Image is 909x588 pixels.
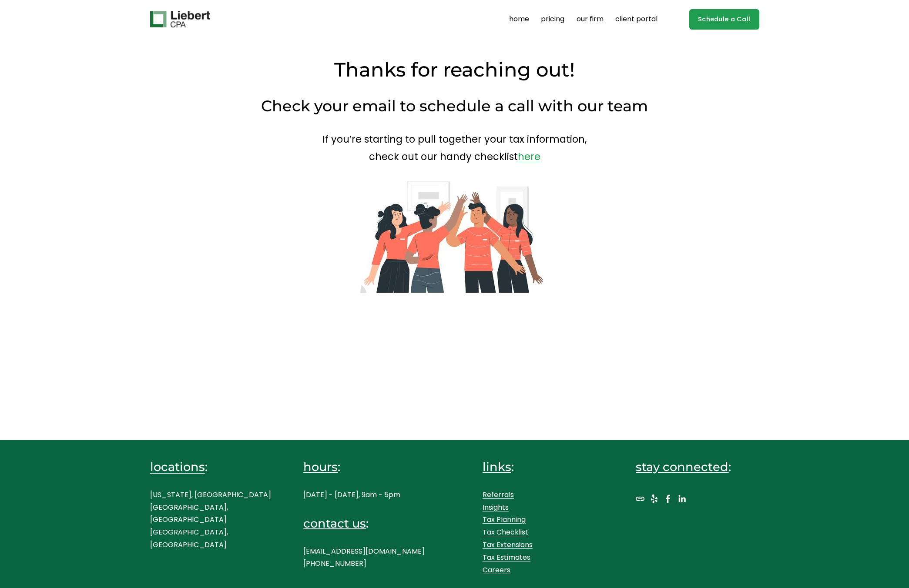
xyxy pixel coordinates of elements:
h4: : [636,459,759,475]
a: here [518,150,540,164]
a: Tax Estimates [483,551,530,564]
a: Insights [483,501,509,514]
a: client portal [615,12,657,26]
p: If you’re starting to pull together your tax information, check out our handy checklist [150,130,759,166]
h2: Thanks for reaching out! [150,57,759,82]
a: Tax Planning [483,514,526,526]
a: Tax Extensions [483,539,533,551]
span: links [483,460,511,474]
a: our firm [577,12,604,26]
a: Careers [483,564,510,577]
a: Schedule a Call [689,9,759,30]
span: contact us [303,516,366,531]
a: locations [150,459,205,475]
h4: : [303,459,426,475]
a: Yelp [650,494,658,503]
span: hours [303,460,338,474]
h4: : [483,459,606,475]
span: stay connected [636,460,728,474]
p: [DATE] - [DATE], 9am - 5pm [303,489,426,501]
a: Facebook [664,494,672,503]
p: [EMAIL_ADDRESS][DOMAIN_NAME] [PHONE_NUMBER] [303,545,426,571]
img: Liebert CPA [150,11,210,27]
a: Referrals [483,489,514,501]
a: pricing [541,12,564,26]
h3: Check your email to schedule a call with our team [150,96,759,117]
a: home [509,12,529,26]
p: [US_STATE], [GEOGRAPHIC_DATA] [GEOGRAPHIC_DATA], [GEOGRAPHIC_DATA] [GEOGRAPHIC_DATA], [GEOGRAPHIC... [150,489,273,551]
a: LinkedIn [678,494,686,503]
h4: : [150,459,273,475]
a: Tax Checklist [483,526,528,539]
a: URL [636,494,644,503]
h4: : [303,515,426,531]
